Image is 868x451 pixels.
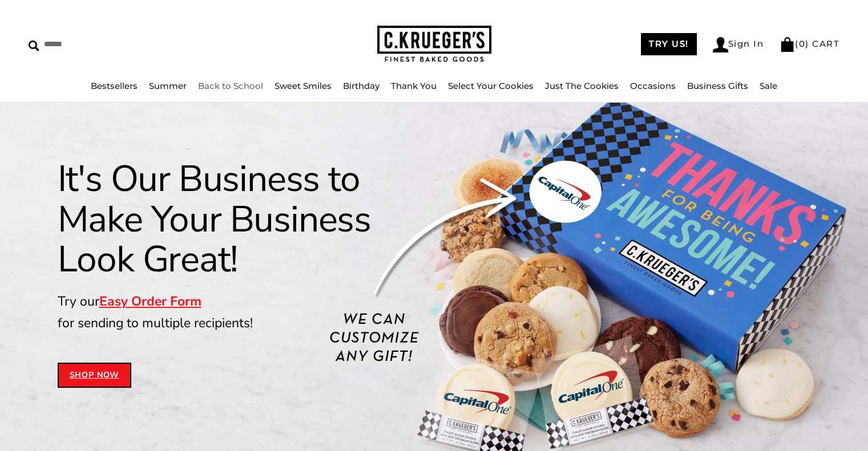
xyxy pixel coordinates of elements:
[274,80,332,91] a: Sweet Smiles
[448,80,534,91] a: Select Your Cookies
[58,291,421,334] p: Try our for sending to multiple recipients!
[58,363,132,388] a: Shop Now
[29,40,39,51] img: Search
[29,35,221,53] input: Search
[377,26,491,63] img: C.KRUEGER'S
[99,292,201,310] a: Easy Order Form
[630,80,676,91] a: Occasions
[343,80,380,91] a: Birthday
[58,159,421,279] h1: It's Our Business to Make Your Business Look Great!
[760,80,777,91] a: Sale
[149,80,187,91] a: Summer
[713,37,764,52] a: Sign In
[780,38,839,49] a: (0) CART
[713,37,728,52] img: Account
[780,37,795,52] img: Bag
[799,38,806,49] span: 0
[391,80,437,91] a: Thank You
[198,80,263,91] a: Back to School
[641,33,697,55] a: TRY US!
[687,80,748,91] a: Business Gifts
[91,80,138,91] a: Bestsellers
[545,80,619,91] a: Just The Cookies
